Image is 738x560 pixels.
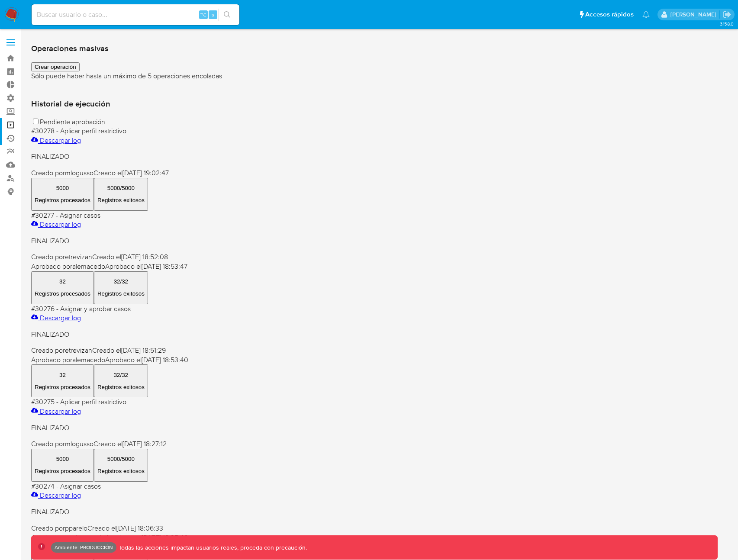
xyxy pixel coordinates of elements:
button: search-icon [218,9,236,21]
span: Accesos rápidos [585,10,634,19]
a: Salir [722,10,732,19]
p: Ambiente: PRODUCCIÓN [55,546,113,549]
p: Todas las acciones impactan usuarios reales, proceda con precaución. [116,544,307,552]
p: gaspar.zanini@mercadolibre.com [670,10,719,19]
a: Notificaciones [642,11,650,18]
span: ⌥ [200,10,206,19]
input: Buscar usuario o caso... [32,9,239,20]
span: s [212,10,214,19]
